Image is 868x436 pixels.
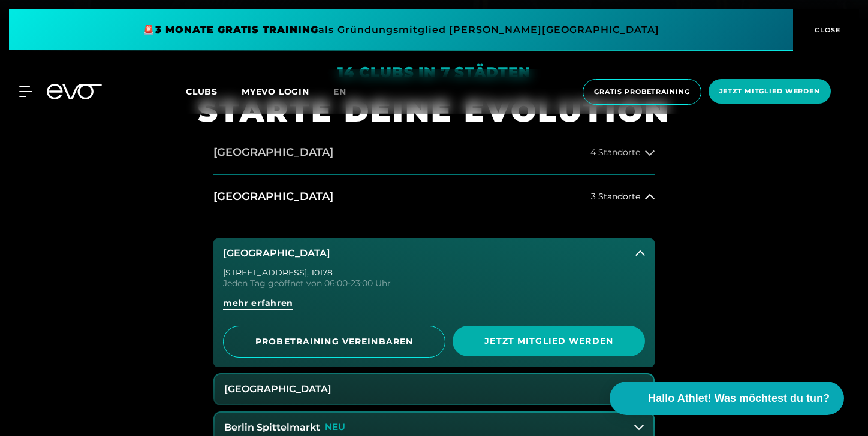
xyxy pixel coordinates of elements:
a: Clubs [186,86,242,97]
span: CLOSE [812,25,841,35]
a: MYEVO LOGIN [242,86,309,97]
button: [GEOGRAPHIC_DATA] [215,374,653,404]
span: en [333,86,346,97]
p: NEU [325,422,345,432]
a: Jetzt Mitglied werden [705,79,834,105]
span: Gratis Probetraining [594,87,690,97]
h2: [GEOGRAPHIC_DATA] [213,145,333,160]
span: Jetzt Mitglied werden [481,335,616,347]
span: PROBETRAINING VEREINBAREN [252,335,416,348]
a: mehr erfahren [223,297,645,319]
div: [STREET_ADDRESS] , 10178 [223,268,645,277]
a: Jetzt Mitglied werden [453,326,645,358]
h3: [GEOGRAPHIC_DATA] [224,384,331,395]
button: [GEOGRAPHIC_DATA] [213,238,655,268]
h2: [GEOGRAPHIC_DATA] [213,189,333,204]
a: en [333,85,361,99]
span: Clubs [186,86,218,97]
span: 3 Standorte [591,192,640,201]
h3: Berlin Spittelmarkt [224,422,320,433]
a: Gratis Probetraining [579,79,705,105]
span: Jetzt Mitglied werden [719,86,820,96]
h3: [GEOGRAPHIC_DATA] [223,248,330,259]
button: CLOSE [793,9,859,51]
button: [GEOGRAPHIC_DATA]4 Standorte [213,131,655,175]
span: Hallo Athlet! Was möchtest du tun? [648,390,830,407]
span: 4 Standorte [590,148,640,157]
span: mehr erfahren [223,297,293,310]
button: Hallo Athlet! Was möchtest du tun? [610,381,844,415]
div: Jeden Tag geöffnet von 06:00-23:00 Uhr [223,279,645,287]
a: PROBETRAINING VEREINBAREN [223,326,445,358]
button: [GEOGRAPHIC_DATA]3 Standorte [213,175,655,219]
